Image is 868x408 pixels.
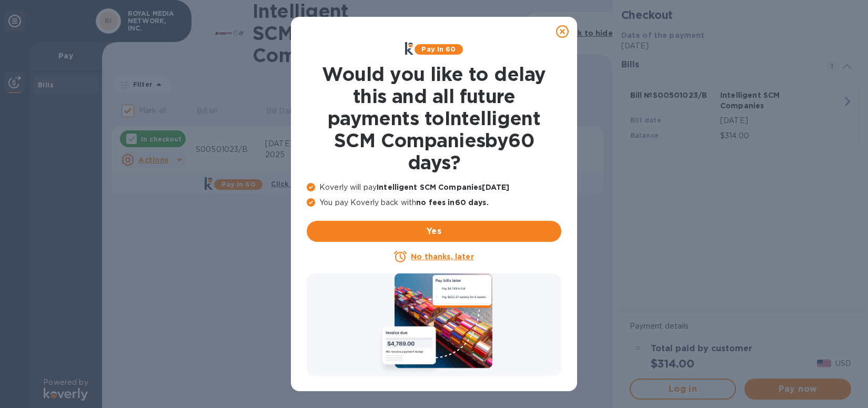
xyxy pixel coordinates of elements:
[307,197,561,208] p: You pay Koverly back with
[421,45,456,53] b: Pay in 60
[307,221,561,242] button: Yes
[416,198,488,207] b: no fees in 60 days .
[307,63,561,174] h1: Would you like to delay this and all future payments to Intelligent SCM Companies by 60 days ?
[307,182,561,193] p: Koverly will pay
[315,225,553,238] span: Yes
[377,183,509,191] b: Intelligent SCM Companies [DATE]
[411,252,473,261] u: No thanks, later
